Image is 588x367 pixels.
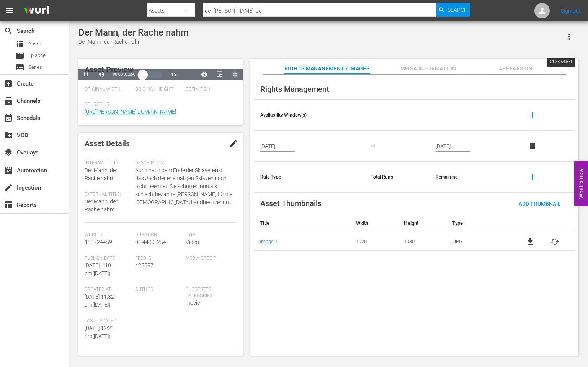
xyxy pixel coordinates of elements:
[85,102,233,108] span: Source Url
[212,69,227,80] button: Picture-in-Picture
[574,161,588,206] button: Open Feedback Widget
[446,232,510,251] td: .JPG
[513,201,567,207] span: Add Thumbnail
[528,172,537,182] span: add
[4,114,13,123] span: Schedule
[85,192,131,198] span: External Title:
[487,64,544,73] span: Appears On
[523,168,542,186] button: add
[4,79,13,88] span: Create
[523,106,542,124] button: add
[400,64,457,73] span: Media Information
[260,84,329,94] span: Rights Management
[78,27,189,38] div: Der Mann, der Rache nahm
[4,166,13,175] span: Automation
[85,167,118,181] span: Der Mann, der Rache nahm
[4,183,13,192] span: Ingestion
[227,69,243,80] button: Non-Fullscreen
[4,131,13,140] span: VOD
[430,162,517,193] th: Remaining
[446,214,510,232] th: Type
[4,26,13,36] span: Search
[135,160,232,166] span: Description:
[186,86,232,93] span: Definition
[15,63,24,72] span: Series
[166,69,181,80] button: Playback Rate
[18,2,55,20] img: ans4CAIJ8jUAAAAAAAAAAAAAAAAAAAAAAAAgQb4GAAAAAAAAAAAAAAAAAAAAAAAAJMjXAAAAAAAAAAAAAAAAAAAAAAAAgAT5G...
[85,86,131,93] span: Original Width
[186,300,200,306] span: movie
[4,96,13,106] span: Channels
[4,148,13,157] span: Overlays
[85,160,131,166] span: Internal Title:
[135,86,182,93] span: Original Height
[364,162,429,193] th: Total Runs
[28,52,46,59] span: Episode
[78,69,94,80] button: Pause
[85,239,112,245] span: 183724459
[224,134,243,153] button: edit
[85,325,114,339] span: [DATE] 12:21 pm ( [DATE] )
[436,3,470,17] button: Search
[260,199,322,208] span: Asset Thumbnails
[85,65,134,74] span: Asset Preview
[135,239,166,245] span: 01:44:53.254
[135,287,182,293] span: Author
[186,232,232,238] span: Type
[135,232,182,238] span: Duration
[350,214,399,232] th: Width
[350,232,399,251] td: 1920
[398,232,446,251] td: 1080
[186,287,232,299] span: Suggested Categories
[28,63,42,71] span: Series
[85,232,131,238] span: Wurl Id
[113,72,135,76] span: 00:00:03.550
[85,139,130,148] span: Asset Details
[85,294,114,308] span: [DATE] 11:32 am ( [DATE] )
[15,51,24,60] span: Episode
[398,214,446,232] th: Height
[135,166,232,206] span: Auch nach dem Ende der Sklaverei ist das Joch der ehemaligen Sklaven noch nicht beendet. Sie schu...
[78,38,189,46] div: Der Mann, der Rache nahm
[85,255,131,261] span: Publish Date
[85,198,118,213] span: Der Mann, der Rache nahm
[526,237,535,246] a: file_download
[85,262,111,276] span: [DATE] 4:10 pm ( [DATE] )
[284,64,369,73] span: Rights Management / Images
[28,40,41,48] span: Asset
[260,239,278,244] a: Image 1
[135,262,154,268] span: 425587
[254,100,365,131] th: Availability Window(s)
[371,143,423,149] div: to
[4,200,13,209] span: Reports
[550,237,559,246] button: cached
[186,239,199,245] span: Video
[523,137,542,155] button: delete
[254,214,350,232] th: Title
[254,162,365,193] th: Rule Type
[229,139,238,148] span: edit
[528,110,537,120] span: add
[197,69,212,80] button: Jump To Time
[186,255,232,261] span: Media Credit
[135,255,182,261] span: Feed ID
[143,71,162,78] div: Progress Bar
[94,69,109,80] button: Mute
[513,196,567,210] button: Add Thumbnail
[85,287,131,293] span: Created At
[15,39,24,49] span: Asset
[85,318,131,324] span: Last Updated
[5,6,14,15] span: menu
[561,8,581,14] a: Sign Out
[448,3,468,17] span: Search
[528,141,537,151] span: delete
[85,109,176,115] a: [URL][PERSON_NAME][DOMAIN_NAME]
